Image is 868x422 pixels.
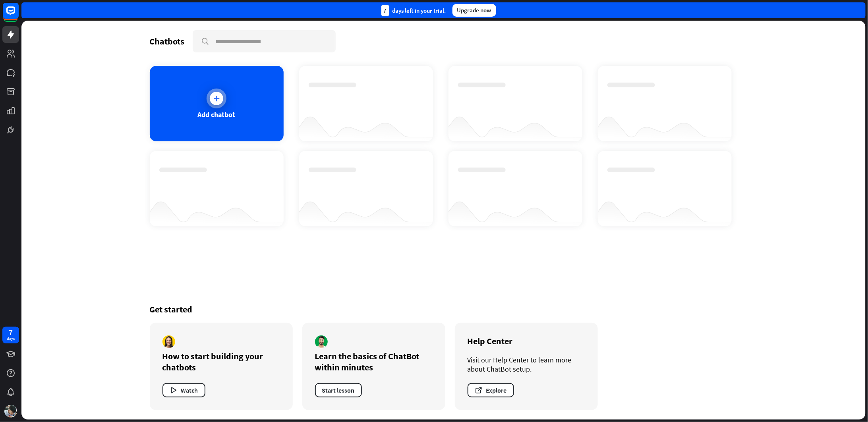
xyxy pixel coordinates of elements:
a: 7 days [2,327,19,343]
button: Start lesson [315,383,362,397]
div: Chatbots [150,36,185,47]
button: Open LiveChat chat widget [6,3,30,27]
img: author [315,335,328,348]
div: 7 [381,5,389,16]
div: Add chatbot [198,110,236,119]
img: author [162,335,175,348]
div: 7 [9,329,13,336]
div: Upgrade now [452,4,496,17]
button: Explore [468,383,514,397]
div: Get started [150,304,738,315]
div: days [7,336,15,341]
div: Visit our Help Center to learn more about ChatBot setup. [468,355,585,374]
div: Help Center [468,335,585,347]
div: days left in your trial. [381,5,446,16]
button: Watch [162,383,205,397]
div: How to start building your chatbots [162,351,280,373]
div: Learn the basics of ChatBot within minutes [315,351,433,373]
